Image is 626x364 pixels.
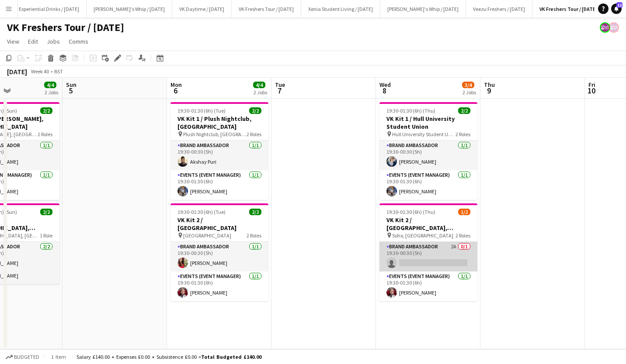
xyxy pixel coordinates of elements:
div: BST [54,68,63,75]
button: Experiential Drinks / [DATE] [12,0,87,17]
app-card-role: Events (Event Manager)1/119:30-01:30 (6h)[PERSON_NAME] [170,170,268,200]
button: Budgeted [4,352,41,362]
span: 6 [169,86,182,96]
div: Salary £140.00 + Expenses £0.00 + Subsistence £0.00 = [77,354,261,360]
h3: VK Kit 1 / Plush Nightclub, [GEOGRAPHIC_DATA] [170,115,268,130]
span: Plush Nightclub, [GEOGRAPHIC_DATA] [183,131,247,137]
span: Total Budgeted £140.00 [201,354,261,360]
span: Wed [379,81,391,89]
h1: VK Freshers Tour / [DATE] [7,21,124,34]
app-card-role: Events (Event Manager)1/119:30-01:30 (6h)[PERSON_NAME] [170,271,268,301]
span: 2 Roles [247,232,261,239]
span: 4/4 [253,82,265,88]
span: Budgeted [14,354,39,360]
span: 2 Roles [456,131,470,137]
a: View [3,36,23,47]
span: 3/4 [462,82,474,88]
app-card-role: Events (Event Manager)1/119:30-01:30 (6h)[PERSON_NAME] [379,271,477,301]
span: Soho, [GEOGRAPHIC_DATA] [392,232,453,239]
span: 2/2 [249,209,261,215]
h3: VK Kit 1 / Hull University Student Union [379,115,477,130]
span: 4/4 [44,82,56,88]
span: 2/2 [458,107,470,114]
span: Fri [588,81,595,89]
button: [PERSON_NAME]'s Whip / [DATE] [380,0,466,17]
span: Comms [69,38,88,45]
div: [DATE] [7,67,27,76]
app-job-card: 19:30-01:30 (6h) (Thu)2/2VK Kit 1 / Hull University Student Union Hull University Student Union2 ... [379,102,477,200]
button: Veezu Freshers / [DATE] [466,0,532,17]
span: 5 [65,86,77,96]
app-card-role: Brand Ambassador1/119:30-00:30 (5h)Akshay Puri [170,141,268,170]
span: 19:30-01:30 (6h) (Thu) [386,107,435,114]
span: 19:30-01:30 (6h) (Thu) [386,209,435,215]
span: 1/2 [458,209,470,215]
span: Jobs [47,38,60,45]
span: 9 [483,86,495,96]
app-job-card: 19:30-01:30 (6h) (Tue)2/2VK Kit 1 / Plush Nightclub, [GEOGRAPHIC_DATA] Plush Nightclub, [GEOGRAPH... [170,102,268,200]
app-card-role: Brand Ambassador2A0/119:30-00:30 (5h) [379,242,477,271]
button: [PERSON_NAME]'s Whip / [DATE] [87,0,172,17]
button: VK Daytime / [DATE] [172,0,232,17]
a: Edit [24,36,42,47]
app-card-role: Brand Ambassador1/119:30-00:30 (5h)[PERSON_NAME] [379,141,477,170]
span: [GEOGRAPHIC_DATA] [183,232,231,239]
span: 2/2 [249,107,261,114]
span: Hull University Student Union [392,131,456,137]
app-user-avatar: Gosh Promo UK [600,22,610,33]
app-job-card: 19:30-01:30 (6h) (Thu)1/2VK Kit 2 / [GEOGRAPHIC_DATA], [GEOGRAPHIC_DATA] Soho, [GEOGRAPHIC_DATA]2... [379,203,477,301]
span: 19:30-01:30 (6h) (Tue) [177,107,226,114]
span: 1 item [48,354,69,360]
span: 12 [616,2,623,8]
app-card-role: Brand Ambassador1/119:30-00:30 (5h)[PERSON_NAME] [170,242,268,271]
h3: VK Kit 2 / [GEOGRAPHIC_DATA] [170,216,268,232]
span: 8 [378,86,391,96]
span: 1 Role [40,232,52,239]
button: VK Freshers Tour / [DATE] [532,0,605,17]
div: 2 Jobs [463,89,476,96]
span: 2 Roles [38,131,52,137]
span: 19:30-01:30 (6h) (Tue) [177,209,226,215]
span: Week 40 [29,68,51,75]
span: 2 Roles [456,232,470,239]
a: Comms [65,36,92,47]
app-user-avatar: Gosh Promo UK [609,22,619,33]
span: 2 Roles [247,131,261,137]
span: View [7,38,19,45]
span: Sun [66,81,77,89]
span: 7 [274,86,285,96]
button: VK Freshers Tour / [DATE] [232,0,301,17]
span: Edit [28,38,38,45]
a: 12 [611,3,622,14]
app-card-role: Events (Event Manager)1/119:30-01:30 (6h)[PERSON_NAME] [379,170,477,200]
span: 2/2 [40,107,52,114]
span: 2/2 [40,209,52,215]
div: 2 Jobs [45,89,58,96]
app-job-card: 19:30-01:30 (6h) (Tue)2/2VK Kit 2 / [GEOGRAPHIC_DATA] [GEOGRAPHIC_DATA]2 RolesBrand Ambassador1/1... [170,203,268,301]
span: Tue [275,81,285,89]
a: Jobs [43,36,63,47]
h3: VK Kit 2 / [GEOGRAPHIC_DATA], [GEOGRAPHIC_DATA] [379,216,477,232]
span: 10 [587,86,595,96]
span: Mon [170,81,182,89]
div: 2 Jobs [254,89,267,96]
button: Xenia Student Living / [DATE] [301,0,380,17]
span: Thu [484,81,495,89]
